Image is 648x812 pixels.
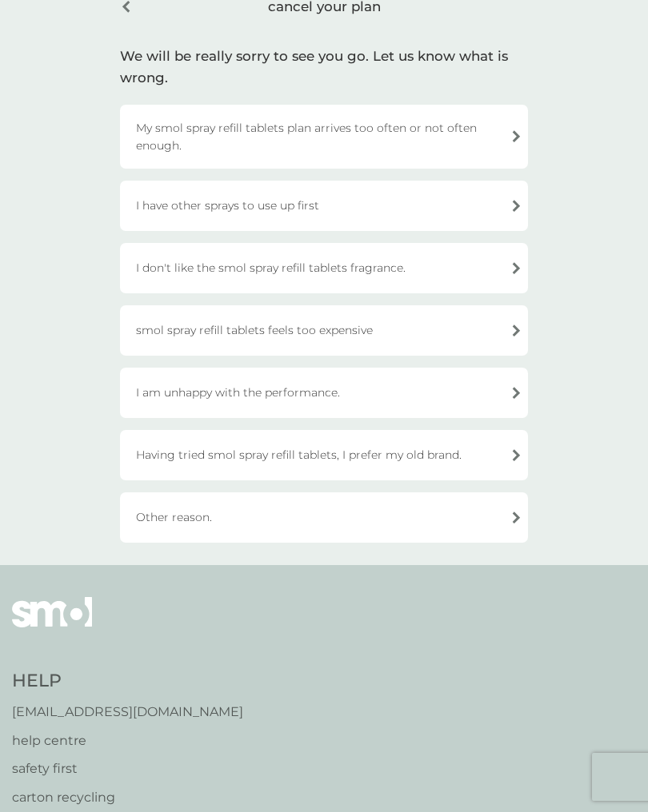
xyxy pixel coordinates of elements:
div: I don't like the smol spray refill tablets fragrance. [120,243,528,293]
a: [EMAIL_ADDRESS][DOMAIN_NAME] [12,702,243,722]
div: My smol spray refill tablets plan arrives too often or not often enough. [120,105,528,169]
div: Having tried smol spray refill tablets, I prefer my old brand. [120,430,528,480]
a: help centre [12,730,243,751]
h4: Help [12,669,243,694]
div: We will be really sorry to see you go. Let us know what is wrong. [120,46,528,89]
div: I have other sprays to use up first [120,181,528,231]
a: carton recycling [12,787,243,808]
a: safety first [12,758,243,779]
img: smol [12,597,92,651]
div: Other reason. [120,492,528,543]
div: smol spray refill tablets feels too expensive [120,305,528,356]
div: I am unhappy with the performance. [120,368,528,418]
